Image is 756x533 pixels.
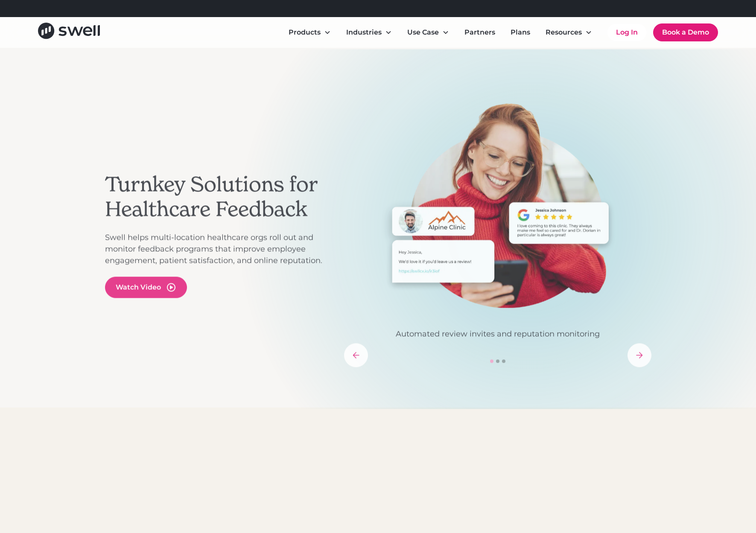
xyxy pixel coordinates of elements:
[407,27,439,38] div: Use Case
[339,24,399,41] div: Industries
[344,328,651,340] p: Automated review invites and reputation monitoring
[546,27,582,38] div: Resources
[502,359,505,363] div: Show slide 3 of 3
[344,103,651,367] div: carousel
[490,359,493,363] div: Show slide 1 of 3
[346,27,382,38] div: Industries
[458,24,502,41] a: Partners
[496,359,499,363] div: Show slide 2 of 3
[105,232,336,266] p: Swell helps multi-location healthcare orgs roll out and monitor feedback programs that improve em...
[344,343,368,367] div: previous slide
[105,277,187,298] a: open lightbox
[504,24,537,41] a: Plans
[653,23,718,41] a: Book a Demo
[116,282,161,292] div: Watch Video
[539,24,599,41] div: Resources
[282,24,338,41] div: Products
[105,172,336,221] h2: Turnkey Solutions for Healthcare Feedback
[400,24,456,41] div: Use Case
[289,27,321,38] div: Products
[607,24,646,41] a: Log In
[628,343,651,367] div: next slide
[344,103,651,340] div: 1 of 3
[38,23,100,42] a: home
